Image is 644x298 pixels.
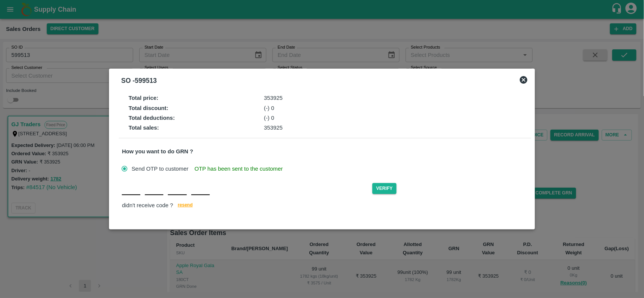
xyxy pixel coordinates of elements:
span: (-) 0 [264,115,274,121]
span: (-) 0 [264,105,274,111]
strong: Total deductions : [129,115,175,121]
strong: Total sales : [129,125,159,131]
span: resend [178,201,193,209]
span: 353925 [264,95,283,101]
strong: Total price : [129,95,158,101]
strong: Total discount : [129,105,168,111]
div: SO - 599513 [121,75,157,86]
span: Send OTP to customer [132,165,189,173]
span: OTP has been sent to the customer [195,165,283,173]
button: resend [173,201,197,211]
button: Verify [372,183,397,194]
span: 353925 [264,125,283,131]
div: didn't receive code ? [122,201,528,211]
strong: How you want to do GRN ? [122,148,193,154]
